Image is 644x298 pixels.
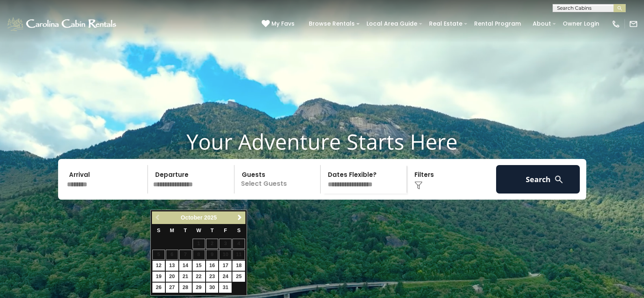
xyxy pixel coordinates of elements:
[237,165,321,194] p: Select Guests
[166,272,178,282] a: 20
[470,17,525,30] a: Rental Program
[193,261,205,271] a: 15
[262,20,297,28] a: My Favs
[611,20,620,28] img: phone-regular-white.png
[206,283,219,293] a: 30
[219,283,232,293] a: 31
[6,129,638,154] h1: Your Adventure Starts Here
[219,272,232,282] a: 24
[224,228,227,233] span: Friday
[204,214,217,221] span: 2025
[166,283,178,293] a: 27
[219,261,232,271] a: 17
[210,228,214,233] span: Thursday
[179,283,192,293] a: 28
[152,283,165,293] a: 26
[496,165,580,194] button: Search
[529,17,555,30] a: About
[232,261,245,271] a: 18
[179,272,192,282] a: 21
[414,181,423,189] img: filter--v1.png
[184,228,187,233] span: Tuesday
[206,272,219,282] a: 23
[152,272,165,282] a: 19
[629,20,638,28] img: mail-regular-white.png
[206,261,219,271] a: 16
[234,213,245,223] a: Next
[196,228,201,233] span: Wednesday
[237,228,241,233] span: Saturday
[152,261,165,271] a: 12
[232,272,245,282] a: 25
[236,214,243,221] span: Next
[425,17,466,30] a: Real Estate
[193,283,205,293] a: 29
[362,17,421,30] a: Local Area Guide
[157,228,160,233] span: Sunday
[559,17,603,30] a: Owner Login
[271,20,295,28] span: My Favs
[193,272,205,282] a: 22
[181,214,203,221] span: October
[179,261,192,271] a: 14
[6,16,119,32] img: White-1-1-2.png
[554,174,564,185] img: search-regular-white.png
[305,17,359,30] a: Browse Rentals
[170,228,174,233] span: Monday
[166,261,178,271] a: 13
